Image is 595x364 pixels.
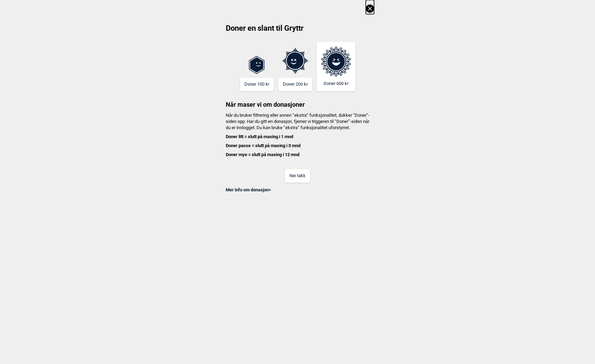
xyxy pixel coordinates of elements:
b: Doner passe = slutt på masing i 3 mnd [226,143,300,148]
button: Doner 200 kr [278,78,312,91]
b: Doner litt = slutt på masing i 1 mnd [226,134,293,139]
button: Nei takk [285,169,310,183]
b: Doner mye = slutt på masing i 12 mnd [226,152,299,157]
h2: Doner en slant til Gryttr [221,23,374,38]
h3: Når maser vi om donasjoner [221,91,374,109]
a: Mer info om donasjon> [226,187,271,192]
button: Doner 600 kr [317,42,355,91]
button: Doner 100 kr [240,78,274,91]
h4: Når du bruker filtrering eller annen “ekstra” funksjonalitet, dukker “Doner”-siden opp. Har du gi... [221,112,374,158]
